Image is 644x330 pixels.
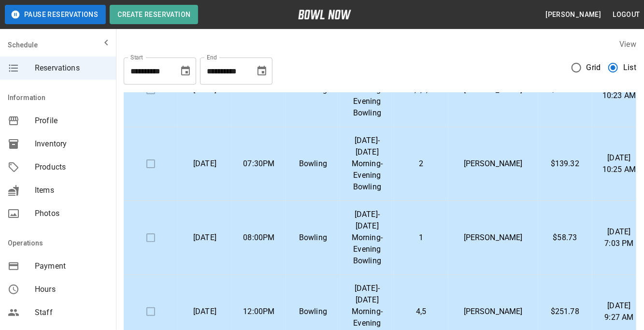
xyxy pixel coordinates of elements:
p: [DATE] [186,158,224,170]
p: Bowling [294,158,332,170]
span: Products [35,161,108,173]
p: 07:30PM [240,158,278,170]
p: [PERSON_NAME] [456,232,530,244]
span: List [623,62,636,73]
button: Choose date, selected date is Oct 12, 2025 [176,61,195,81]
span: Payment [35,260,108,272]
span: Staff [35,307,108,318]
p: 1 [402,232,441,244]
span: Profile [35,115,108,127]
img: logo [298,10,351,19]
button: Pause Reservations [5,5,106,24]
p: [PERSON_NAME] [456,306,530,317]
p: [DATE]-[DATE] Morning-Evening Bowling [348,209,386,267]
p: $251.78 [546,306,585,317]
p: $139.32 [546,158,585,170]
p: 08:00PM [240,232,278,244]
span: Grid [587,62,601,73]
button: Create Reservation [110,5,198,24]
span: Photos [35,208,108,219]
span: Items [35,185,108,196]
span: Hours [35,284,108,295]
p: Bowling [294,306,332,317]
button: [PERSON_NAME] [542,6,605,24]
p: Bowling [294,232,332,244]
p: 4,5 [402,306,441,317]
p: [PERSON_NAME] [456,158,530,170]
p: [DATE] 9:27 AM [600,300,639,323]
p: 12:00PM [240,306,278,317]
p: [DATE] [186,306,224,317]
button: Logout [609,6,644,24]
label: View [619,40,636,49]
span: Inventory [35,138,108,150]
span: Reservations [35,62,108,74]
p: [DATE] [186,232,224,244]
p: [DATE]-[DATE] Morning-Evening Bowling [348,135,386,193]
p: $58.73 [546,232,585,244]
button: Choose date, selected date is Nov 12, 2025 [252,61,272,81]
p: [DATE] 7:03 PM [600,226,639,249]
p: [DATE] 10:25 AM [600,152,639,175]
p: 2 [402,158,441,170]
